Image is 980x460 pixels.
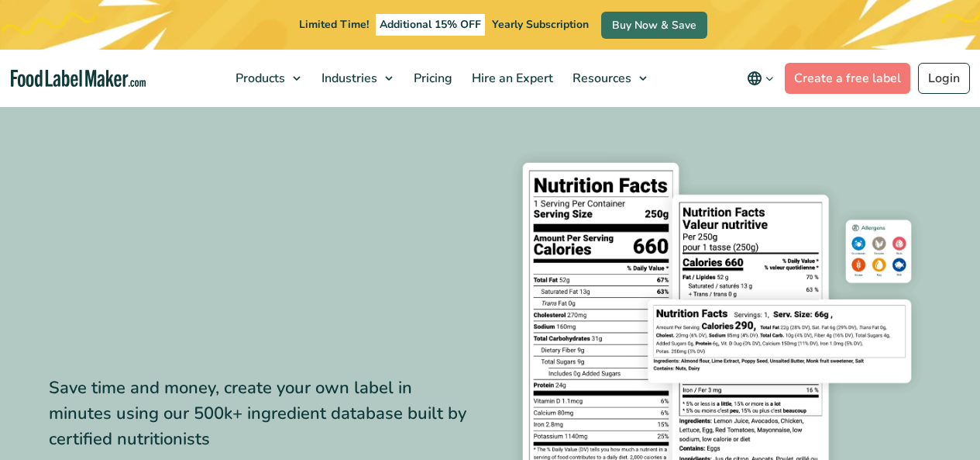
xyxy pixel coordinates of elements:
a: Pricing [404,50,459,107]
span: Limited Time! [299,17,369,32]
a: Resources [563,50,655,107]
span: Products [231,70,287,87]
span: Resources [568,70,633,87]
span: Hire an Expert [467,70,555,87]
span: Additional 15% OFF [376,14,485,36]
a: Hire an Expert [462,50,559,107]
a: Industries [312,50,401,107]
span: Industries [317,70,379,87]
a: Login [918,63,970,94]
span: Pricing [409,70,454,87]
a: Buy Now & Save [601,12,707,39]
div: Save time and money, create your own label in minutes using our 500k+ ingredient database built b... [49,375,479,452]
a: Create a free label [785,63,910,94]
a: Products [226,50,308,107]
span: Yearly Subscription [492,17,589,32]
